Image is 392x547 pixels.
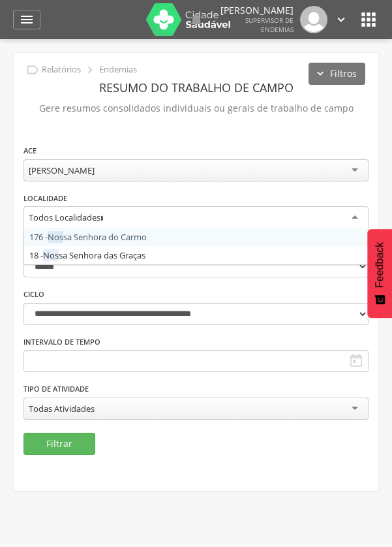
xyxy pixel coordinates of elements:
div: Todos Localidades [29,211,100,223]
i:  [19,12,35,27]
div: [PERSON_NAME] [29,164,95,176]
label: Localidade [23,193,67,204]
header: Resumo do Trabalho de Campo [23,76,369,99]
button: Filtrar [23,433,95,455]
i:  [83,63,97,77]
div: 176 - sa Senhora do Carmo [24,228,368,246]
span: Supervisor de Endemias [245,16,294,34]
label: Ciclo [23,289,44,300]
i:  [25,63,40,77]
p: Gere resumos consolidados individuais ou gerais de trabalho de campo [23,99,369,117]
p: Relatórios [42,65,81,75]
p: [PERSON_NAME] [220,6,294,15]
i:  [358,9,379,30]
a:  [334,6,348,33]
span: Nos [48,231,63,243]
label: ACE [23,146,37,156]
p: Endemias [99,65,137,75]
button: Filtros [309,63,365,85]
span: Feedback [374,242,385,288]
label: Intervalo de Tempo [23,337,100,347]
i:  [334,12,348,27]
i:  [348,353,364,369]
button: Feedback - Mostrar pesquisa [367,229,392,318]
div: Todas Atividades [29,403,95,414]
span: Nos [43,249,59,261]
i:  [188,12,204,27]
label: Tipo de Atividade [23,384,89,394]
a:  [13,10,40,29]
a:  [188,6,204,33]
div: 18 - sa Senhora das Graças [24,246,368,264]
